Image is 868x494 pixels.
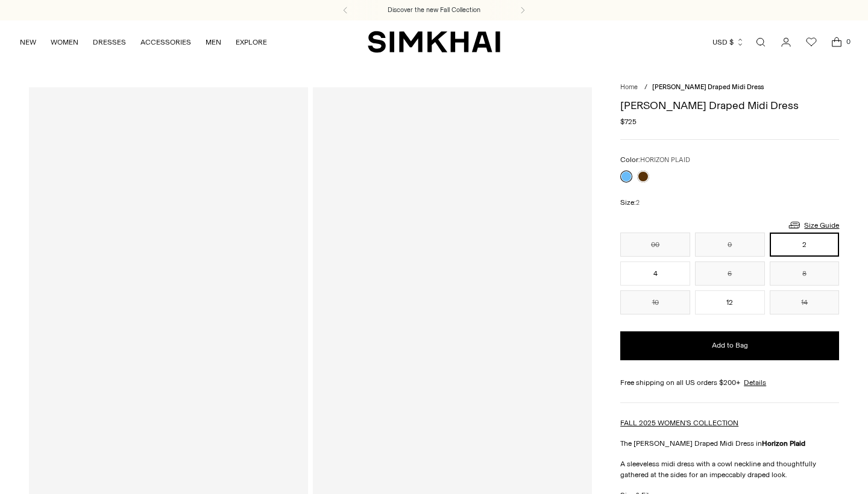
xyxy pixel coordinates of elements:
[206,29,221,55] a: MEN
[620,197,640,208] label: Size:
[236,29,267,55] a: EXPLORE
[620,233,690,257] button: 00
[620,438,839,449] p: The [PERSON_NAME] Draped Midi Dress in
[825,30,849,54] a: Open cart modal
[770,233,840,257] button: 2
[368,30,500,54] a: SIMKHAI
[20,29,36,55] a: NEW
[620,331,839,360] button: Add to Bag
[749,30,773,54] a: Open search modal
[636,199,640,207] span: 2
[620,83,839,93] nav: breadcrumbs
[51,29,78,55] a: WOMEN
[620,116,637,127] span: $725
[770,290,840,314] button: 14
[620,458,839,480] p: A sleeveless midi dress with a cowl neckline and thoughtfully gathered at the sides for an impecc...
[774,30,798,54] a: Go to the account page
[620,154,690,166] label: Color:
[762,439,805,448] strong: Horizon Plaid
[388,5,480,15] a: Discover the new Fall Collection
[695,233,765,257] button: 0
[93,29,126,55] a: DRESSES
[140,29,191,55] a: ACCESSORIES
[620,83,638,91] a: Home
[644,83,647,93] div: /
[652,83,764,91] span: [PERSON_NAME] Draped Midi Dress
[620,377,839,388] div: Free shipping on all US orders $200+
[695,290,765,314] button: 12
[787,217,839,233] a: Size Guide
[744,377,766,388] a: Details
[620,100,839,111] h1: [PERSON_NAME] Draped Midi Dress
[695,261,765,286] button: 6
[712,29,744,55] button: USD $
[620,261,690,286] button: 4
[770,261,840,286] button: 8
[620,290,690,314] button: 10
[712,340,748,351] span: Add to Bag
[843,36,854,47] span: 0
[640,156,690,164] span: HORIZON PLAID
[620,419,738,427] a: FALL 2025 WOMEN'S COLLECTION
[799,30,823,54] a: Wishlist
